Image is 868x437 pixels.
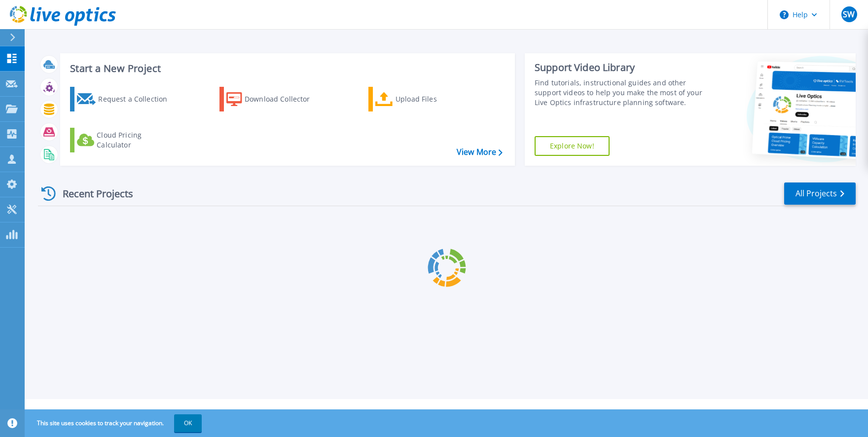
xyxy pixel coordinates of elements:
[368,87,478,111] a: Upload Files
[70,128,180,152] a: Cloud Pricing Calculator
[70,87,180,111] a: Request a Collection
[535,61,702,74] div: Support Video Library
[535,78,702,108] div: Find tutorials, instructional guides and other support videos to help you make the most of your L...
[396,89,474,109] div: Upload Files
[843,10,855,18] span: SW
[97,130,176,150] div: Cloud Pricing Calculator
[245,89,324,109] div: Download Collector
[784,182,856,205] a: All Projects
[457,147,503,157] a: View More
[70,63,502,74] h3: Start a New Project
[535,136,610,156] a: Explore Now!
[27,414,202,432] span: This site uses cookies to track your navigation.
[98,89,177,109] div: Request a Collection
[174,414,202,432] button: OK
[219,87,329,111] a: Download Collector
[38,182,146,206] div: Recent Projects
